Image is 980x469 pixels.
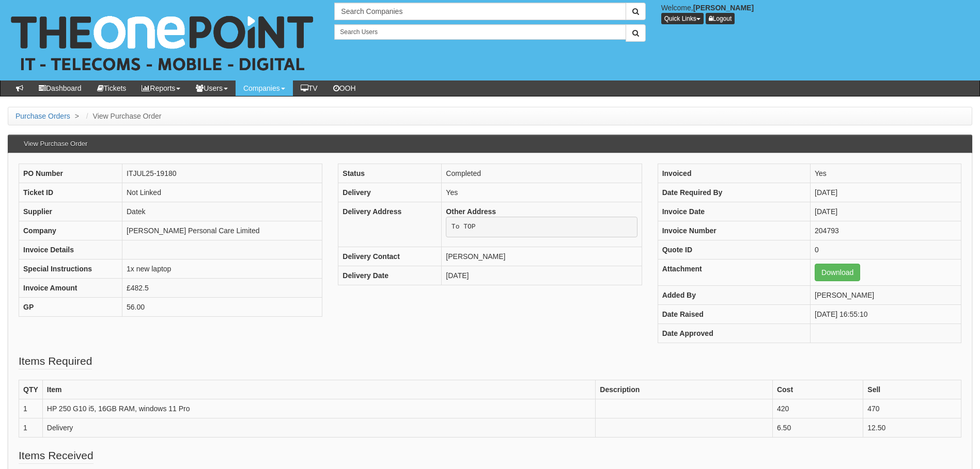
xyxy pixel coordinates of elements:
th: Added By [658,286,810,305]
td: 420 [772,399,863,418]
td: ITJUL25-19180 [122,164,322,183]
td: [PERSON_NAME] Personal Care Limited [122,221,322,240]
td: HP 250 G10 i5, 16GB RAM, windows 11 Pro [42,399,596,418]
input: Search Users [334,24,626,40]
div: Welcome, [654,3,980,24]
td: 1 [19,418,43,438]
th: Invoice Details [19,240,122,260]
a: OOH [325,80,364,96]
td: Yes [811,164,961,183]
td: [DATE] 16:55:10 [811,305,961,324]
a: Purchase Orders [15,112,70,120]
td: 0 [811,240,961,260]
td: 470 [863,399,961,418]
th: Invoice Number [658,221,810,240]
a: Logout [706,13,735,24]
b: Other Address [446,207,496,216]
th: Invoiced [658,164,810,183]
th: Company [19,221,122,240]
th: Invoice Amount [19,279,122,298]
th: Item [42,380,596,399]
td: 6.50 [772,418,863,438]
th: Date Raised [658,305,810,324]
a: Companies [236,80,293,96]
td: [DATE] [811,202,961,221]
legend: Items Required [19,353,92,369]
input: Search Companies [334,3,626,20]
li: View Purchase Order [84,111,162,121]
th: Invoice Date [658,202,810,221]
th: Cost [772,380,863,399]
b: [PERSON_NAME] [693,4,754,12]
th: PO Number [19,164,122,183]
td: £482.5 [122,279,322,298]
td: [PERSON_NAME] [442,247,642,266]
th: Quote ID [658,240,810,260]
th: Supplier [19,202,122,221]
pre: To TOP [446,217,637,237]
th: Special Instructions [19,260,122,279]
th: Status [338,164,442,183]
th: Date Required By [658,183,810,202]
a: Reports [134,80,188,96]
td: Yes [442,183,642,202]
a: Dashboard [31,80,89,96]
legend: Items Received [19,448,94,464]
th: Delivery Address [338,202,442,247]
a: Tickets [89,80,134,96]
td: [DATE] [442,266,642,285]
td: Delivery [42,418,596,438]
th: Ticket ID [19,183,122,202]
td: Not Linked [122,183,322,202]
td: [PERSON_NAME] [811,286,961,305]
td: 1 [19,399,43,418]
h3: View Purchase Order [19,135,92,153]
button: Quick Links [661,13,704,24]
span: > [72,112,82,120]
a: TV [293,80,325,96]
th: QTY [19,380,43,399]
th: GP [19,298,122,317]
th: Attachment [658,260,810,286]
td: [DATE] [811,183,961,202]
th: Delivery [338,183,442,202]
td: Datek [122,202,322,221]
td: Completed [442,164,642,183]
td: 56.00 [122,298,322,317]
th: Sell [863,380,961,399]
td: 12.50 [863,418,961,438]
th: Date Approved [658,324,810,343]
a: Download [815,264,860,281]
td: 204793 [811,221,961,240]
th: Description [596,380,773,399]
td: 1x new laptop [122,260,322,279]
th: Delivery Contact [338,247,442,266]
a: Users [188,80,236,96]
th: Delivery Date [338,266,442,285]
